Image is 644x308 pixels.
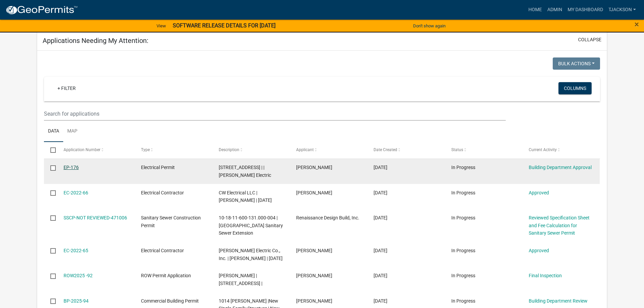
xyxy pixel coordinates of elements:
a: Approved [529,190,549,195]
span: Sanitary Sewer Construction Permit [141,215,201,228]
span: CW Electrical LLC | Craig Woodlee | 08/28/2025 [219,190,272,203]
span: 10-18-11-600-131.000-004 | Taff Street Sanitary Sewer Extension [219,215,283,236]
span: In Progress [451,273,475,278]
input: Search for applications [44,107,505,121]
span: Commercial Building Permit [141,298,199,304]
datatable-header-cell: Description [212,142,289,158]
span: Craig Woodlee [296,190,332,195]
a: Reviewed Specification Sheet and Fee Calculation for Sanitary Sewer Permit [529,215,590,236]
a: + Filter [52,82,81,94]
a: Home [526,3,545,16]
datatable-header-cell: Select [44,142,57,158]
span: 08/26/2025 [374,248,387,253]
datatable-header-cell: Application Number [57,142,135,158]
span: In Progress [451,165,475,170]
span: Electrical Contractor [141,190,184,195]
button: collapse [578,36,601,43]
a: Building Department Review [529,298,588,304]
a: EP-176 [64,165,79,170]
span: Renaissance Design Build, Inc. [296,215,359,220]
button: Columns [558,82,592,94]
span: 07/11/2025 [374,298,387,304]
a: Building Department Approval [529,165,592,170]
span: 6508 STONEBRIDGE BLVD | | Allen Electric [219,165,271,178]
a: Approved [529,248,549,253]
span: Applicant [296,147,314,152]
strong: SOFTWARE RELEASE DETAILS FOR [DATE] [173,22,276,29]
span: Electrical Permit [141,165,175,170]
span: Jeremy Parkhurst | 4701 Commerce Crossing | [219,273,262,286]
span: In Progress [451,248,475,253]
datatable-header-cell: Applicant [290,142,367,158]
span: Application Number [64,147,100,152]
span: Payne Electric Co., Inc. | Shawn Fee | 09/01/2026 [219,248,283,261]
span: Date Created [374,147,397,152]
datatable-header-cell: Date Created [367,142,445,158]
span: Shawn Fee [296,248,332,253]
span: 09/05/2025 [374,190,387,195]
a: BP-2025-94 [64,298,89,304]
a: EC-2022-66 [64,190,88,195]
a: View [154,20,169,31]
span: Status [451,147,463,152]
span: × [635,20,639,29]
a: My Dashboard [565,3,606,16]
button: Bulk Actions [553,57,600,70]
span: Description [219,147,239,152]
a: SSCP-NOT REVIEWED-471006 [64,215,127,220]
a: TJackson [606,3,639,16]
span: Current Activity [529,147,557,152]
span: Jeremy Parkhurst [296,273,332,278]
a: Admin [545,3,565,16]
a: ROW2025 -92 [64,273,93,278]
span: In Progress [451,298,475,304]
span: Charles Allen [296,165,332,170]
span: 08/14/2025 [374,273,387,278]
span: In Progress [451,215,475,220]
h5: Applications Needing My Attention: [43,37,148,45]
button: Close [635,20,639,28]
datatable-header-cell: Current Activity [522,142,600,158]
span: In Progress [451,190,475,195]
a: Map [63,121,81,142]
span: Type [141,147,150,152]
span: 09/08/2025 [374,165,387,170]
a: EC-2022-65 [64,248,88,253]
span: Emily Estes [296,298,332,304]
a: Final Inspection [529,273,562,278]
span: Electrical Contractor [141,248,184,253]
button: Don't show again [410,20,448,31]
datatable-header-cell: Type [135,142,212,158]
span: ROW Permit Application [141,273,191,278]
a: Data [44,121,63,142]
span: 08/29/2025 [374,215,387,220]
datatable-header-cell: Status [445,142,522,158]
